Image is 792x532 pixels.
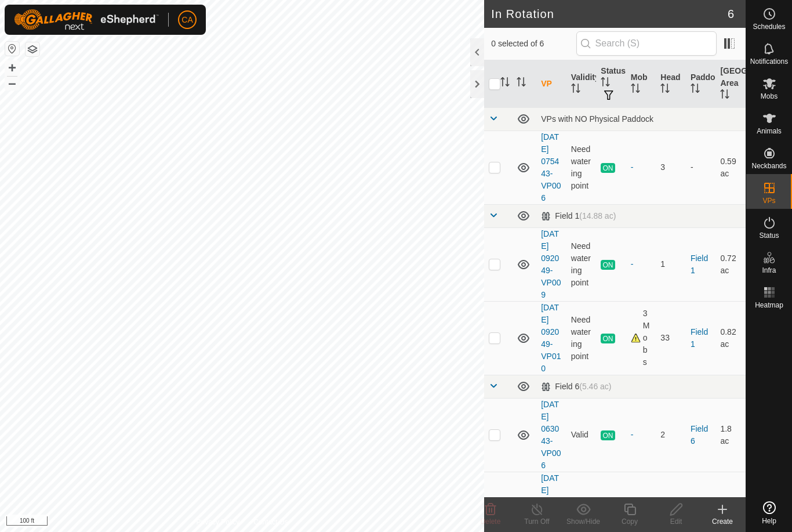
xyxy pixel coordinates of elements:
[759,232,779,239] span: Status
[253,517,288,527] a: Contact Us
[541,382,611,392] div: Field 6
[728,5,734,23] span: 6
[579,382,611,391] span: (5.46 ac)
[699,516,746,527] div: Create
[566,131,597,204] td: Need watering point
[560,516,606,527] div: Show/Hide
[715,398,746,472] td: 1.8 ac
[691,424,708,446] a: Field 6
[517,79,526,88] p-sorticon: Activate to sort
[631,307,652,368] div: 3 Mobs
[631,429,652,441] div: -
[5,42,19,56] button: Reset Map
[691,85,700,95] p-sorticon: Activate to sort
[626,60,656,108] th: Mob
[536,60,566,108] th: VP
[579,211,616,220] span: (14.88 ac)
[541,132,561,202] a: [DATE] 075443-VP006
[656,398,686,472] td: 2
[566,398,597,472] td: Valid
[197,517,240,527] a: Privacy Policy
[566,301,597,375] td: Need watering point
[541,400,561,470] a: [DATE] 063043-VP006
[606,516,653,527] div: Copy
[566,60,597,108] th: Validity
[691,254,708,275] a: Field 1
[746,497,792,529] a: Help
[631,161,652,173] div: -
[755,302,783,309] span: Heatmap
[653,516,699,527] div: Edit
[566,227,597,301] td: Need watering point
[631,258,652,270] div: -
[5,76,19,90] button: –
[753,23,785,30] span: Schedules
[656,131,686,204] td: 3
[686,60,716,108] th: Paddock
[762,197,775,204] span: VPs
[762,267,776,274] span: Infra
[750,58,788,65] span: Notifications
[541,229,561,299] a: [DATE] 092049-VP009
[715,60,746,108] th: [GEOGRAPHIC_DATA] Area
[601,163,615,173] span: ON
[656,301,686,375] td: 33
[762,517,776,524] span: Help
[715,301,746,375] td: 0.82 ac
[481,517,501,526] span: Delete
[715,227,746,301] td: 0.72 ac
[571,85,580,95] p-sorticon: Activate to sort
[720,91,729,100] p-sorticon: Activate to sort
[541,114,741,124] div: VPs with NO Physical Paddock
[715,131,746,204] td: 0.59 ac
[491,7,728,21] h2: In Rotation
[691,327,708,349] a: Field 1
[500,79,510,88] p-sorticon: Activate to sort
[491,38,576,50] span: 0 selected of 6
[601,79,610,88] p-sorticon: Activate to sort
[660,85,670,95] p-sorticon: Activate to sort
[656,227,686,301] td: 1
[181,14,192,26] span: CA
[601,430,615,440] span: ON
[5,61,19,75] button: +
[26,42,39,56] button: Map Layers
[514,516,560,527] div: Turn Off
[757,128,782,135] span: Animals
[751,162,786,169] span: Neckbands
[686,131,716,204] td: -
[601,334,615,343] span: ON
[761,93,778,100] span: Mobs
[14,9,159,30] img: Gallagher Logo
[656,60,686,108] th: Head
[601,260,615,270] span: ON
[541,303,561,373] a: [DATE] 092049-VP010
[541,211,616,221] div: Field 1
[631,85,640,95] p-sorticon: Activate to sort
[596,60,626,108] th: Status
[576,31,717,56] input: Search (S)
